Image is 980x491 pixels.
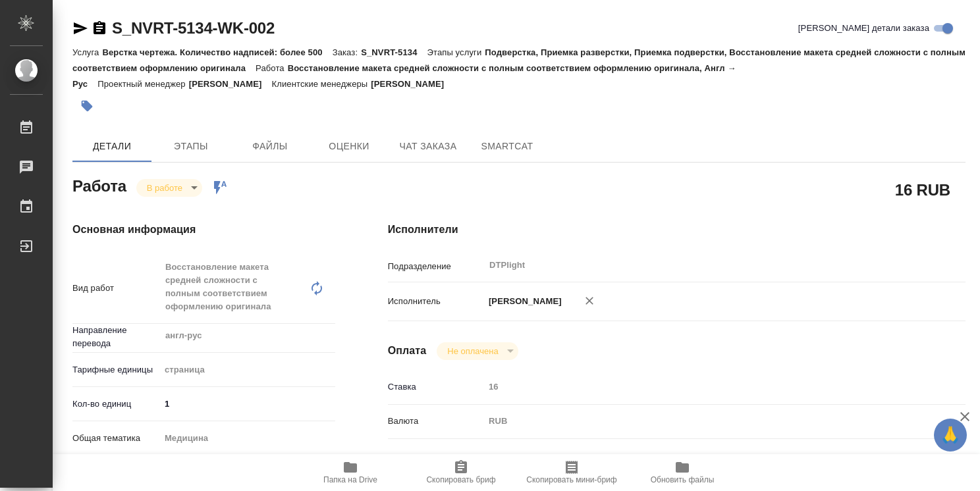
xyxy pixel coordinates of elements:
[484,410,917,432] div: RUB
[443,346,502,357] button: Не оплачена
[72,47,102,57] p: Услуга
[388,380,484,394] p: Ставка
[295,454,406,491] button: Папка на Drive
[406,454,516,491] button: Скопировать бриф
[798,22,929,35] span: [PERSON_NAME] детали заказа
[97,79,188,89] p: Проектный менеджер
[256,63,288,73] p: Работа
[317,138,381,155] span: Оценки
[484,377,917,396] input: Пустое поле
[160,427,335,450] div: Медицина
[371,79,454,89] p: [PERSON_NAME]
[72,20,88,36] button: Скопировать ссылку для ЯМессенджера
[102,47,332,57] p: Верстка чертежа. Количество надписей: более 500
[238,138,302,155] span: Файлы
[80,138,144,155] span: Детали
[72,398,160,411] p: Кол-во единиц
[72,222,335,238] h4: Основная информация
[437,342,518,360] div: В работе
[160,394,335,413] input: ✎ Введи что-нибудь
[143,182,186,194] button: В работе
[651,475,715,484] span: Обновить файлы
[189,79,272,89] p: [PERSON_NAME]
[388,343,427,359] h4: Оплата
[388,295,484,308] p: Исполнитель
[388,415,484,428] p: Валюта
[526,475,616,484] span: Скопировать мини-бриф
[426,475,495,484] span: Скопировать бриф
[934,419,967,452] button: 🙏
[72,324,160,350] p: Направление перевода
[136,179,202,197] div: В работе
[160,359,335,381] div: страница
[72,173,126,197] h2: Работа
[476,138,539,155] span: SmartCat
[272,79,371,89] p: Клиентские менеджеры
[895,178,950,201] h2: 16 RUB
[361,47,427,57] p: S_NVRT-5134
[939,421,962,449] span: 🙏
[159,138,223,155] span: Этапы
[72,47,966,73] p: Подверстка, Приемка разверстки, Приемка подверстки, Восстановление макета средней сложности с пол...
[575,286,604,315] button: Удалить исполнителя
[112,19,275,37] a: S_NVRT-5134-WK-002
[92,20,107,36] button: Скопировать ссылку
[484,295,562,308] p: [PERSON_NAME]
[627,454,738,491] button: Обновить файлы
[396,138,460,155] span: Чат заказа
[333,47,361,57] p: Заказ:
[72,432,160,445] p: Общая тематика
[72,63,736,89] p: Восстановление макета средней сложности с полным соответствием оформлению оригинала, Англ → Рус
[427,47,485,57] p: Этапы услуги
[72,363,160,376] p: Тарифные единицы
[72,91,101,120] button: Добавить тэг
[323,475,377,484] span: Папка на Drive
[72,282,160,295] p: Вид работ
[388,260,484,273] p: Подразделение
[388,222,966,238] h4: Исполнители
[516,454,627,491] button: Скопировать мини-бриф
